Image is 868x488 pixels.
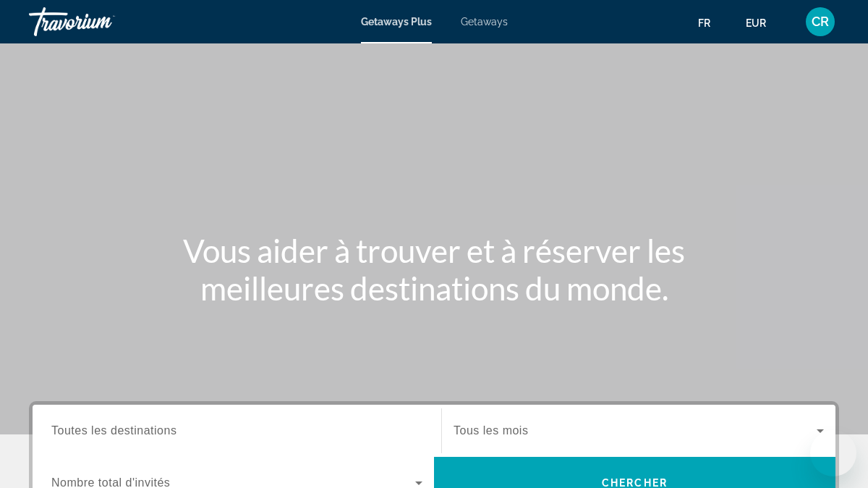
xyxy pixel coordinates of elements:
button: Change language [698,12,724,33]
a: Getaways [461,16,508,28]
span: Tous les mois [454,424,528,437]
span: fr [698,17,710,29]
button: User Menu [801,7,839,37]
span: EUR [746,17,766,29]
a: Getaways Plus [361,16,432,28]
span: CR [812,14,829,29]
span: Toutes les destinations [51,424,176,437]
iframe: Bouton de lancement de la fenêtre de messagerie [810,430,856,476]
button: Change currency [746,12,780,33]
h1: Vous aider à trouver et à réserver les meilleures destinations du monde. [163,232,705,307]
a: Travorium [29,3,174,41]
